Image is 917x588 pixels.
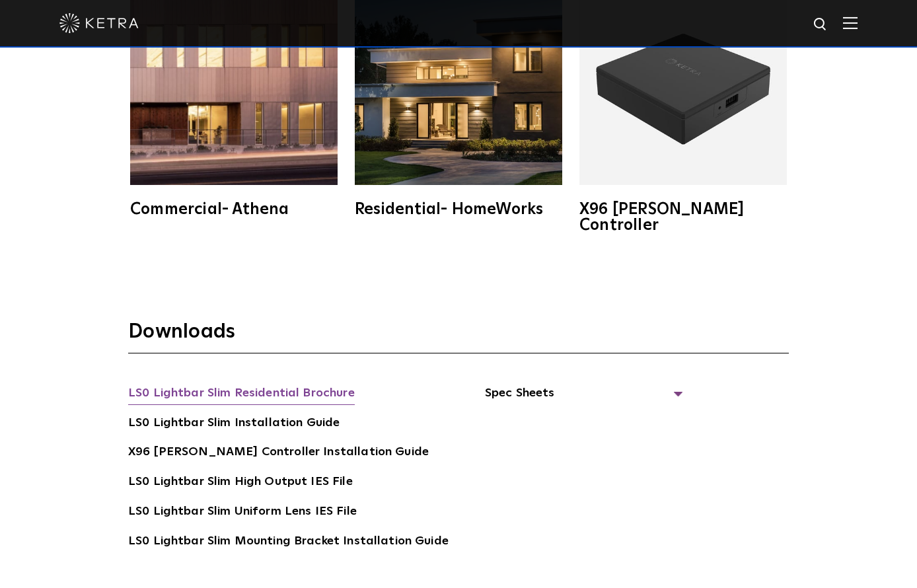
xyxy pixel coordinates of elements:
a: LS0 Lightbar Slim Uniform Lens IES File [128,502,357,523]
a: LS0 Lightbar Slim Mounting Bracket Installation Guide [128,532,449,553]
a: LS0 Lightbar Slim High Output IES File [128,472,353,494]
img: search icon [813,17,829,33]
a: X96 [PERSON_NAME] Controller Installation Guide [128,443,429,464]
div: Residential- HomeWorks [355,202,562,217]
a: LS0 Lightbar Slim Residential Brochure [128,384,355,405]
span: Spec Sheets [485,384,683,413]
div: Commercial- Athena [130,202,338,217]
h3: Downloads [128,319,789,353]
img: Hamburger%20Nav.svg [843,17,858,29]
a: LS0 Lightbar Slim Installation Guide [128,414,340,435]
div: X96 [PERSON_NAME] Controller [579,202,787,233]
img: ketra-logo-2019-white [59,13,139,33]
